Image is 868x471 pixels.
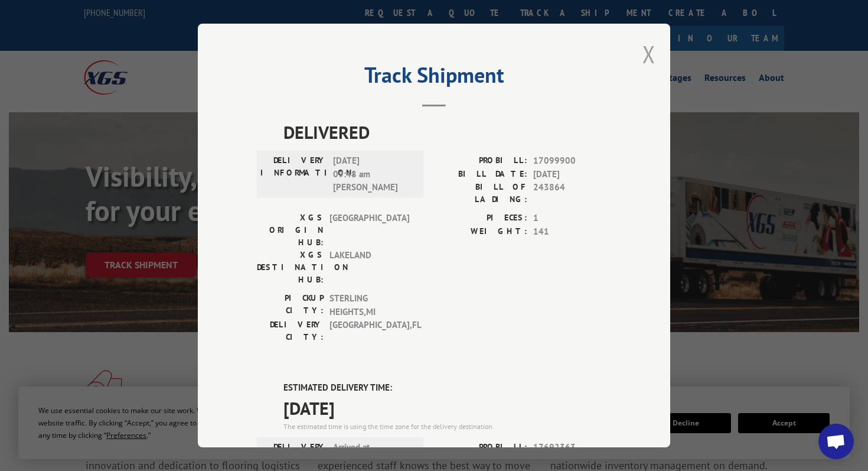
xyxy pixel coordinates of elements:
[533,154,611,168] span: 17099900
[329,212,409,249] span: [GEOGRAPHIC_DATA]
[642,38,655,70] button: Close modal
[329,249,409,286] span: LAKELAND
[283,119,611,145] span: DELIVERED
[333,154,413,194] span: [DATE] 09:48 am [PERSON_NAME]
[257,292,324,319] label: PICKUP CITY:
[329,292,409,319] span: STERLING HEIGHTS , MI
[283,394,611,421] span: [DATE]
[333,440,413,467] span: Arrived at Destination Facility
[533,225,611,238] span: 141
[533,440,611,454] span: 17692363
[533,181,611,206] span: 243864
[533,212,611,225] span: 1
[434,167,527,181] label: BILL DATE:
[260,440,327,467] label: DELIVERY INFORMATION:
[257,319,324,343] label: DELIVERY CITY:
[283,421,611,431] div: The estimated time is using the time zone for the delivery destination.
[260,154,327,194] label: DELIVERY INFORMATION:
[818,424,854,459] div: Open chat
[434,212,527,225] label: PIECES:
[257,212,324,249] label: XGS ORIGIN HUB:
[329,319,409,343] span: [GEOGRAPHIC_DATA] , FL
[434,225,527,238] label: WEIGHT:
[533,167,611,181] span: [DATE]
[434,154,527,168] label: PROBILL:
[283,381,611,395] label: ESTIMATED DELIVERY TIME:
[434,440,527,454] label: PROBILL:
[257,249,324,286] label: XGS DESTINATION HUB:
[434,181,527,206] label: BILL OF LADING:
[257,67,611,89] h2: Track Shipment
